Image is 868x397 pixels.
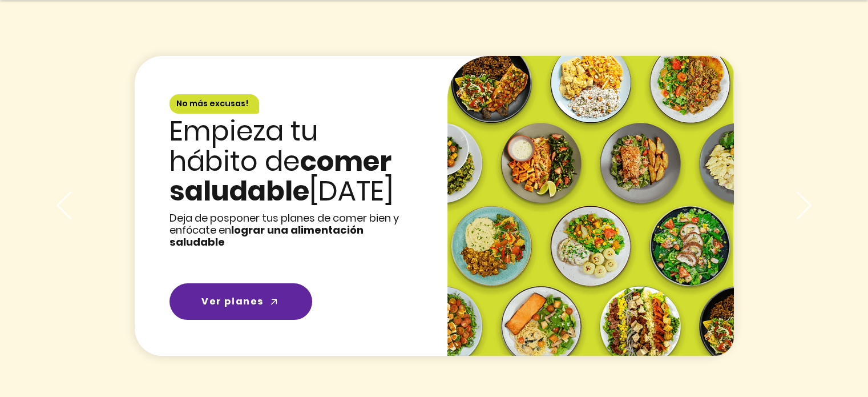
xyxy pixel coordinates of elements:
[797,191,811,221] button: Próximo
[169,283,312,320] a: Ver planes
[201,294,264,308] span: Ver planes
[802,331,857,386] iframe: Messagebird Livechat Widget
[169,142,391,211] span: comer saludable
[447,56,734,356] img: platos-foody-suscripcion
[169,211,399,237] span: Deja de posponer tus planes de comer bien y enfócate en
[57,191,71,221] button: Previo
[309,172,394,210] span: [DATE]
[169,112,318,181] span: Empieza tu hábito de
[169,223,364,249] span: lograr una alimentación saludable
[176,98,248,109] span: No más excusas!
